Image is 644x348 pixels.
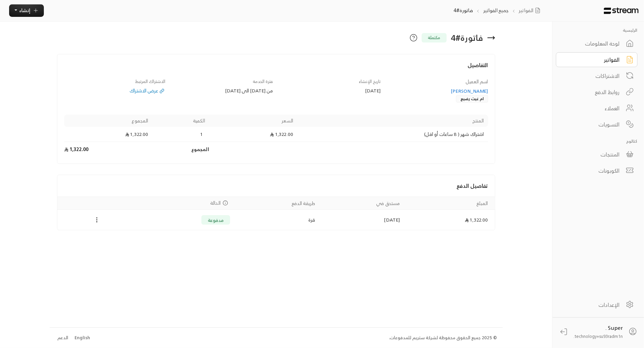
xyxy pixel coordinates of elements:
[556,297,638,312] a: الإعدادات
[556,117,638,132] a: التسويات
[359,78,381,85] span: تاريخ الإنشاء
[152,142,209,157] td: المجموع
[556,101,638,116] a: العملاء
[234,197,319,210] th: طريقة الدفع
[387,88,488,103] a: [PERSON_NAME]ام غيث رضيع
[606,323,623,332] span: Super .
[404,210,495,230] td: 1,322.00
[319,197,404,210] th: مستحق في
[135,78,165,85] span: الاشتراك المرتبط
[556,27,638,33] p: الرئيسية
[64,87,165,94] a: عرض الاشتراك
[253,78,273,85] span: فترة الخدمة
[319,210,404,230] td: [DATE]
[297,115,488,127] th: المنتج
[572,332,623,340] span: technology+su93radm1n...
[519,7,543,14] a: الفواتير
[450,7,546,14] nav: breadcrumb
[209,115,297,127] th: السعر
[64,115,152,127] th: المجموع
[556,85,638,99] a: روابط الدفع
[279,87,381,94] div: [DATE]
[210,200,221,207] span: الحالة
[209,127,297,142] td: 1,322.00
[556,68,638,83] a: الاشتراكات
[565,167,619,175] div: الكوبونات
[389,335,497,341] div: © 2025 جميع الحقوق محفوظة لشركة ستريم للمدفوعات.
[556,52,638,67] a: الفواتير
[565,72,619,80] div: الاشتراكات
[208,217,224,223] span: مدفوعة
[565,56,619,64] div: الفواتير
[9,4,44,17] button: إنشاء
[556,147,638,162] a: المنتجات
[64,127,152,142] td: 1,322.00
[19,6,30,14] span: إنشاء
[387,88,488,94] div: [PERSON_NAME]
[456,95,488,103] div: ام غيث رضيع
[556,163,638,178] a: الكوبونات
[428,35,440,40] span: مكتملة
[451,32,483,43] h3: فاتورة # 4
[172,87,273,94] div: من [DATE] الى [DATE]
[483,6,509,15] a: جميع الفواتير
[556,36,638,51] a: لوحة المعلومات
[565,150,619,158] div: المنتجات
[55,332,70,344] a: الدعم
[565,88,619,96] div: روابط الدفع
[404,197,495,210] th: المبلغ
[453,7,473,14] p: فاتورة#4
[64,115,488,157] table: Products
[152,115,209,127] th: الكمية
[565,104,619,112] div: العملاء
[64,142,152,157] td: 1,322.00
[556,138,638,144] p: كتالوج
[64,61,488,76] h4: التفاصيل
[297,127,488,142] td: اشتراك شهر ( 8 ساعات أو اقل)
[64,182,488,190] h4: تفاصيل الدفع
[556,323,641,341] a: Super . technology+su93radm1n...
[604,7,639,14] img: Logo
[234,210,319,230] td: قرة
[565,39,619,48] div: لوحة المعلومات
[565,301,619,309] div: الإعدادات
[198,131,205,138] span: 1
[75,335,90,341] div: English
[565,120,619,128] div: التسويات
[57,197,495,230] table: Payments
[466,77,488,86] span: اسم العميل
